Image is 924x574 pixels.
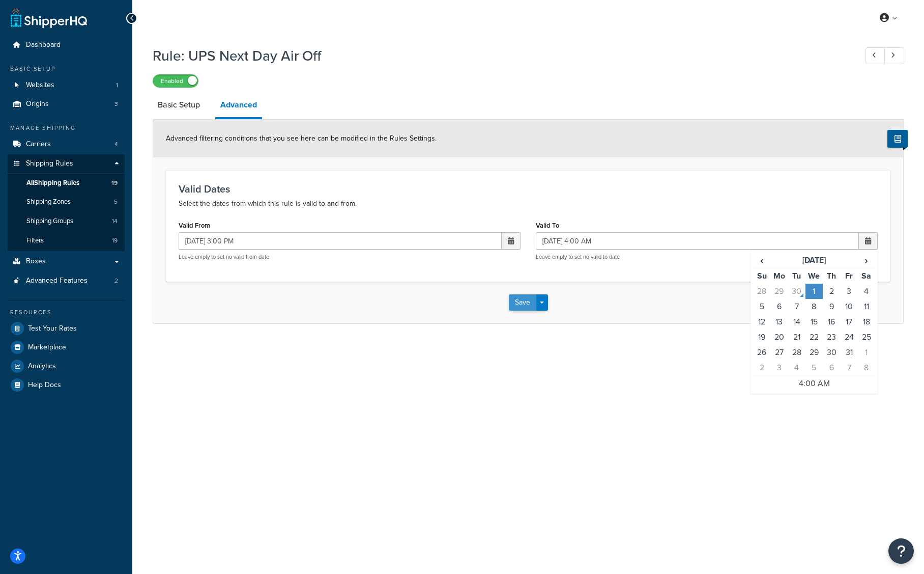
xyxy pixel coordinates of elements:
label: Valid To [536,222,559,229]
td: 30 [823,345,840,360]
td: 25 [858,330,875,345]
td: 12 [753,314,770,330]
li: Shipping Groups [8,212,125,231]
td: 27 [770,345,788,360]
button: Save [509,294,536,311]
td: 4 [858,284,875,299]
a: Carriers4 [8,135,125,154]
td: 14 [788,314,805,330]
td: 21 [788,330,805,345]
span: Advanced filtering conditions that you see here can be modified in the Rules Settings. [166,133,437,144]
td: 29 [770,284,788,299]
li: Filters [8,231,125,250]
h1: Rule: UPS Next Day Air Off [153,46,847,66]
h3: Valid Dates [179,183,878,195]
li: Advanced Features [8,271,125,290]
p: Leave empty to set no valid to date [536,253,878,261]
a: AllShipping Rules19 [8,174,125,193]
a: Origins3 [8,95,125,114]
span: Dashboard [26,41,61,49]
span: Help Docs [28,381,61,390]
td: 15 [805,314,823,330]
td: 1 [858,345,875,360]
span: 3 [114,100,118,108]
td: 3 [770,360,788,376]
td: 30 [788,284,805,299]
td: 5 [753,299,770,314]
td: 6 [823,360,840,376]
span: 1 [116,81,118,90]
td: 24 [840,330,857,345]
a: Analytics [8,357,125,375]
td: 22 [805,330,823,345]
span: Origins [26,100,49,108]
td: 17 [840,314,857,330]
span: 19 [111,179,118,187]
a: Advanced [215,93,262,119]
span: Shipping Groups [26,217,73,226]
a: Boxes [8,252,125,271]
a: Websites1 [8,76,125,95]
span: 5 [114,198,118,206]
span: Boxes [26,257,46,266]
td: 2 [823,284,840,299]
th: [DATE] [770,253,857,268]
span: Websites [26,81,54,90]
td: 28 [753,284,770,299]
span: 2 [114,277,118,285]
td: 18 [858,314,875,330]
button: Show Help Docs [887,130,908,148]
a: Filters19 [8,231,125,250]
th: Su [753,268,770,284]
td: 26 [753,345,770,360]
li: Shipping Rules [8,154,125,251]
a: Test Your Rates [8,319,125,338]
div: Manage Shipping [8,124,125,132]
span: Marketplace [28,343,66,352]
span: Advanced Features [26,277,88,285]
a: Dashboard [8,36,125,54]
span: Test Your Rates [28,324,77,333]
span: 14 [112,217,118,226]
td: 4:00 AM [753,376,875,392]
a: Previous Record [865,47,885,64]
a: Next Record [884,47,904,64]
td: 3 [840,284,857,299]
p: Select the dates from which this rule is valid to and from. [179,198,878,210]
button: Open Resource Center [888,538,914,564]
span: Filters [26,236,44,245]
label: Valid From [179,222,210,229]
a: Advanced Features2 [8,271,125,290]
span: ‹ [754,253,770,267]
td: 8 [858,360,875,376]
th: Tu [788,268,805,284]
td: 5 [805,360,823,376]
li: Websites [8,76,125,95]
span: Carriers [26,140,51,149]
p: Leave empty to set no valid from date [179,253,521,261]
td: 13 [770,314,788,330]
span: › [858,253,875,267]
td: 23 [823,330,840,345]
div: Resources [8,308,125,317]
td: 9 [823,299,840,314]
a: Marketplace [8,338,125,357]
td: 7 [840,360,857,376]
th: Mo [770,268,788,284]
th: Fr [840,268,857,284]
td: 31 [840,345,857,360]
span: 4 [114,140,118,149]
span: Analytics [28,362,56,371]
a: Help Docs [8,376,125,394]
td: 28 [788,345,805,360]
th: Th [823,268,840,284]
td: 7 [788,299,805,314]
th: Sa [858,268,875,284]
li: Origins [8,95,125,114]
a: Basic Setup [153,93,205,117]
